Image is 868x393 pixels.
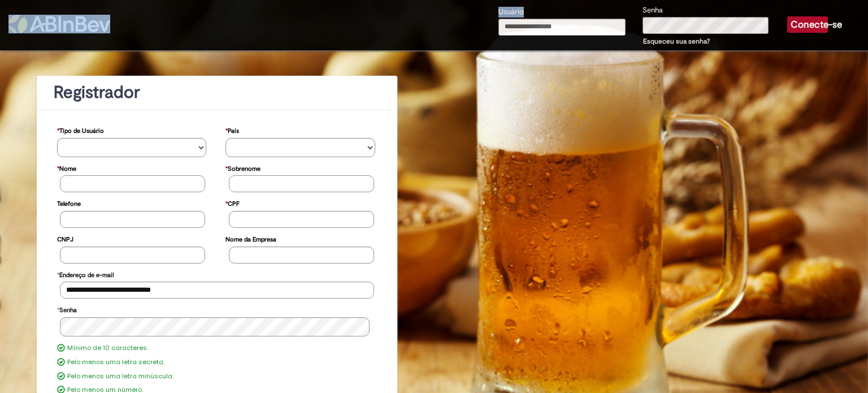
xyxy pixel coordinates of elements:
[59,271,114,279] font: Endereço de e-mail
[8,15,110,33] img: ABInbev-white.png
[59,165,76,173] font: Nome
[498,7,524,16] font: Usuário
[228,165,261,173] font: Sobrenome
[67,357,164,366] font: Pelo menos uma letra secreta.
[59,127,104,135] font: Tipo de Usuário
[67,372,173,381] font: Pelo menos uma letra minúscula.
[225,235,276,244] font: Nome da Empresa
[54,81,140,103] font: Registrador
[59,306,77,314] font: Senha
[57,200,81,208] font: Telefone
[228,127,239,135] font: País
[643,5,663,15] font: Senha
[57,235,73,244] font: CNPJ
[787,16,828,33] button: Conecte-se
[67,343,148,352] font: Mínimo de 10 caracteres.
[228,200,240,208] font: CPF
[791,19,842,31] font: Conecte-se
[643,37,710,46] a: Esqueceu sua senha?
